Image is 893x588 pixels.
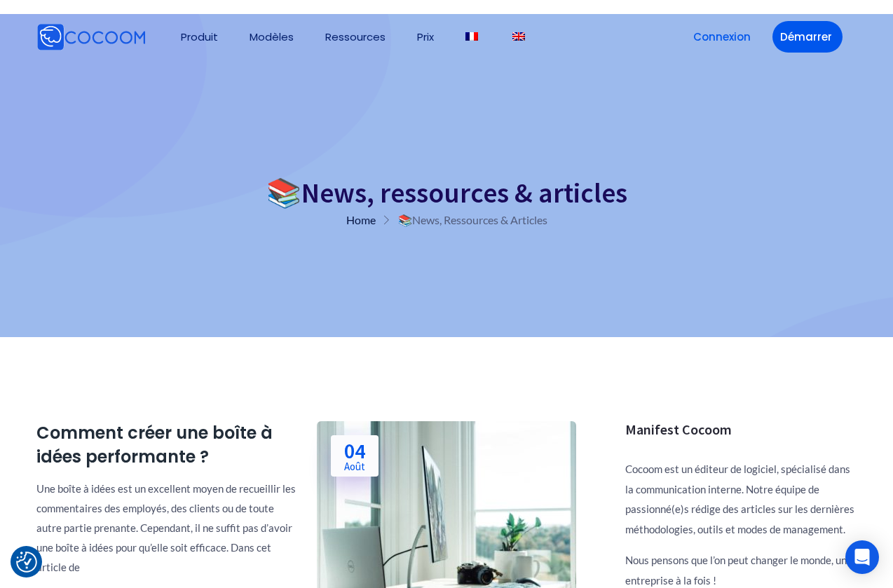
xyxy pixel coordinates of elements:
a: Produit [181,32,218,42]
button: Consent Preferences [16,552,37,573]
h1: 📚News, ressources & articles [36,179,857,207]
h3: Manifest Cocoom [625,421,857,438]
h2: 04 [344,440,365,472]
p: Cocoom est un éditeur de logiciel, spécialisé dans la communication interne. Notre équipe de pass... [625,459,857,539]
a: Démarrer [772,21,843,53]
a: Home [346,213,376,226]
a: Prix [417,32,434,42]
img: Cocoom [36,23,146,51]
a: Connexion [686,21,758,53]
a: Comment créer une boîte à idées performante ? [36,421,296,468]
img: Français [465,32,478,41]
img: Anglais [512,32,525,41]
span: Août [344,461,365,472]
a: Modèles [250,32,294,42]
a: Ressources [325,32,386,42]
img: Revisit consent button [16,552,37,573]
img: Cocoom [149,36,149,37]
li: 📚News, ressources & articles [376,210,547,230]
p: Une boîte à idées est un excellent moyen de recueillir les commentaires des employés, des clients... [36,479,296,577]
div: Open Intercom Messenger [845,540,879,574]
